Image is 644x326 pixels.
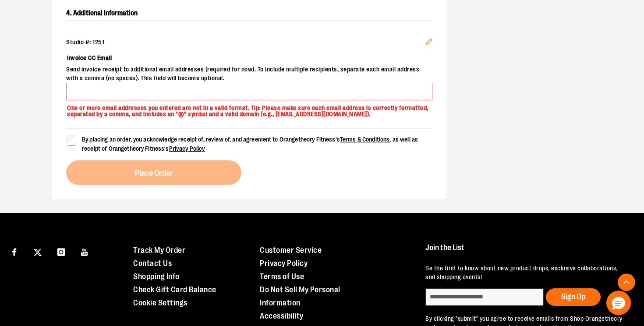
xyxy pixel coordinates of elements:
[260,285,340,307] a: Do Not Sell My Personal Information
[169,145,205,152] a: Privacy Policy
[546,288,601,306] button: Sign Up
[66,100,432,118] p: One or more email addresses you entered are not in a valid format. Tip: Please make sure each ema...
[77,244,92,259] a: Visit our Youtube page
[618,273,635,291] button: Back To Top
[66,38,432,47] div: Studio #: 1251
[34,248,42,256] img: Twitter
[66,50,432,65] label: Invoice CC Email
[53,244,69,259] a: Visit our Instagram page
[606,291,631,315] button: Hello, have a question? Let’s chat.
[66,135,77,145] input: By placing an order, you acknowledge receipt of, review of, and agreement to Orangetheory Fitness...
[260,272,304,281] a: Terms of Use
[30,244,46,259] a: Visit our X page
[260,312,304,320] a: Accessibility
[66,6,432,21] h2: 4. Additional Information
[425,264,627,282] p: Be the first to know about new product drops, exclusive collaborations, and shopping events!
[133,246,185,255] a: Track My Order
[133,298,188,307] a: Cookie Settings
[425,244,627,260] h4: Join the List
[340,136,390,143] a: Terms & Conditions
[133,259,172,268] a: Contact Us
[260,246,322,255] a: Customer Service
[133,272,180,281] a: Shopping Info
[66,65,432,83] span: Send invoice receipt to additional email addresses (required for now). To include multiple recipi...
[561,292,585,301] span: Sign Up
[7,244,22,259] a: Visit our Facebook page
[260,259,308,268] a: Privacy Policy
[425,288,544,306] input: enter email
[82,136,418,152] span: By placing an order, you acknowledge receipt of, review of, and agreement to Orangetheory Fitness...
[133,285,216,294] a: Check Gift Card Balance
[418,31,439,55] button: Edit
